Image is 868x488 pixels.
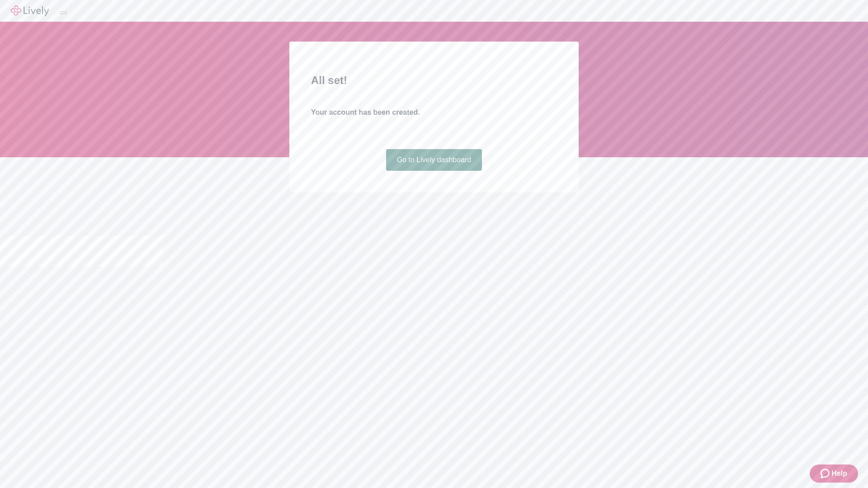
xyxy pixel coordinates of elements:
[311,107,557,118] h4: Your account has been created.
[386,149,482,171] a: Go to Lively dashboard
[821,468,831,479] svg: Zendesk support icon
[810,465,858,483] button: Zendesk support iconHelp
[311,72,557,89] h2: All set!
[11,5,49,16] img: Lively
[831,468,847,479] span: Help
[60,11,67,14] button: Log out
